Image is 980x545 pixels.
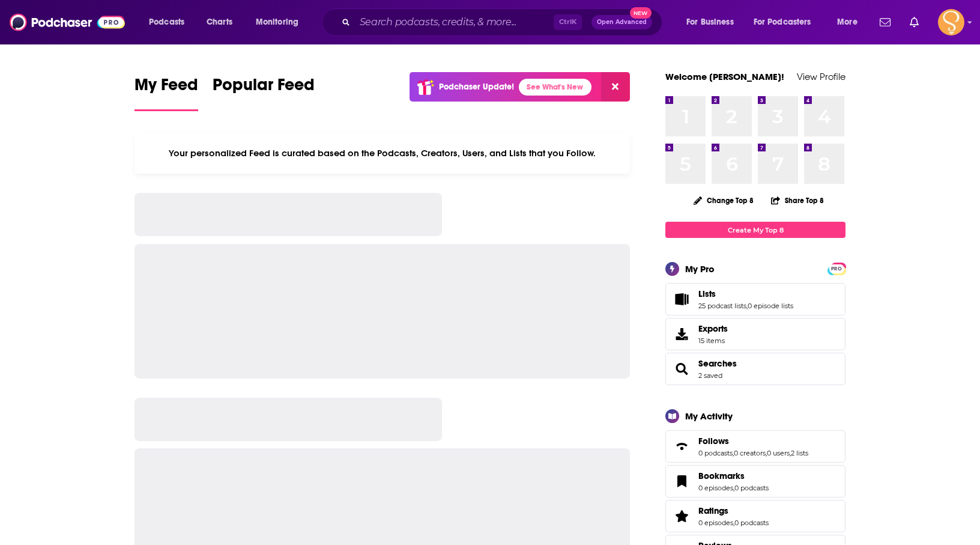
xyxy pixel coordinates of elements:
a: Ratings [670,508,694,525]
a: 25 podcast lists [698,302,746,310]
a: 0 podcasts [734,519,769,527]
a: Follows [698,436,808,446]
input: Search podcasts, credits, & more... [355,13,554,32]
a: My Feed [135,75,198,111]
a: 0 users [767,449,790,457]
div: Search podcasts, credits, & more... [333,8,674,36]
span: Exports [698,323,728,334]
span: Open Advanced [597,19,647,25]
span: Lists [698,288,716,299]
span: For Business [686,14,734,31]
span: Follows [698,436,729,446]
a: Bookmarks [698,470,769,481]
span: Lists [665,283,845,315]
a: 0 creators [734,449,766,457]
div: My Activity [685,410,733,422]
a: Popular Feed [213,75,315,111]
span: My Feed [135,75,198,102]
a: Show notifications dropdown [875,12,895,32]
span: Ctrl K [554,14,582,30]
div: Your personalized Feed is curated based on the Podcasts, Creators, Users, and Lists that you Follow. [135,133,630,174]
button: Change Top 8 [686,193,761,208]
span: , [733,484,734,492]
span: Searches [665,353,845,385]
img: Podchaser - Follow, Share and Rate Podcasts [10,11,125,34]
a: View Profile [797,71,845,82]
span: Charts [207,14,232,31]
a: 2 saved [698,371,722,380]
span: Bookmarks [698,470,745,481]
div: My Pro [685,263,715,275]
a: 0 episode lists [748,302,793,310]
span: Ratings [698,505,728,516]
a: 2 lists [791,449,808,457]
a: Follows [670,438,694,455]
button: open menu [678,13,749,32]
a: Charts [199,13,240,32]
a: Ratings [698,505,769,516]
span: More [837,14,857,31]
span: Monitoring [256,14,298,31]
a: Lists [670,291,694,308]
a: Searches [670,361,694,377]
span: Exports [670,326,694,343]
a: Lists [698,288,793,299]
button: open menu [141,13,200,32]
span: Popular Feed [213,75,315,102]
a: Bookmarks [670,473,694,490]
p: Podchaser Update! [439,82,514,92]
span: Podcasts [149,14,184,31]
a: Show notifications dropdown [905,12,924,32]
span: New [630,7,652,19]
a: Create My Top 8 [665,222,845,238]
button: Show profile menu [938,9,964,35]
span: , [790,449,791,457]
span: Ratings [665,500,845,532]
span: , [746,302,748,310]
a: Welcome [PERSON_NAME]! [665,71,784,82]
img: User Profile [938,9,964,35]
a: 0 episodes [698,484,733,492]
button: open menu [746,13,829,32]
a: PRO [829,264,844,273]
a: See What's New [519,79,591,96]
span: PRO [829,264,844,273]
button: Share Top 8 [770,189,824,212]
button: Open AdvancedNew [591,15,652,29]
span: , [733,519,734,527]
a: 0 podcasts [734,484,769,492]
a: 0 podcasts [698,449,733,457]
span: Follows [665,430,845,463]
button: open menu [247,13,314,32]
a: Exports [665,318,845,350]
span: , [766,449,767,457]
span: , [733,449,734,457]
span: Bookmarks [665,465,845,498]
span: Logged in as RebeccaAtkinson [938,9,964,35]
span: 15 items [698,336,728,345]
a: Searches [698,358,737,369]
span: For Podcasters [754,14,811,31]
button: open menu [829,13,873,32]
a: 0 episodes [698,519,733,527]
